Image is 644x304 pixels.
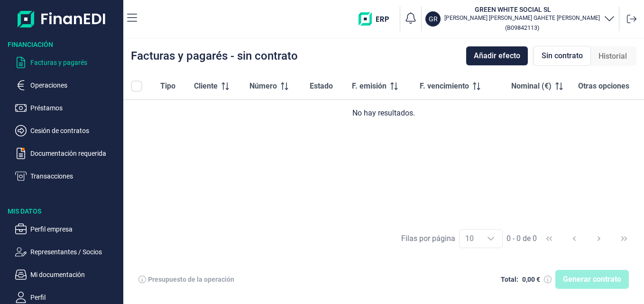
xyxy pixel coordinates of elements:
span: Añadir efecto [474,50,520,62]
span: Historial [598,51,627,62]
button: Last Page [613,227,635,250]
span: F. vencimiento [420,80,469,92]
img: Logo de aplicación [18,8,106,30]
p: Operaciones [30,80,120,91]
div: All items unselected [131,80,142,92]
div: Facturas y pagarés - sin contrato [131,50,298,62]
button: Añadir efecto [466,46,528,65]
span: Sin contrato [542,50,583,62]
button: Cesión de contratos [15,125,120,136]
p: Perfil empresa [30,224,120,235]
div: Choose [479,230,502,248]
small: Copiar cif [505,24,539,31]
span: Tipo [160,80,175,92]
button: GRGREEN WHITE SOCIAL SL[PERSON_NAME] [PERSON_NAME] GAHETE [PERSON_NAME](B09842113) [425,5,615,33]
button: Next Page [588,227,610,250]
span: Nominal (€) [511,80,552,92]
button: Perfil empresa [15,224,120,235]
button: Operaciones [15,80,120,91]
button: First Page [538,227,561,250]
div: Historial [591,47,635,66]
span: Estado [310,80,333,92]
div: No hay resultados. [131,107,636,119]
div: 0,00 € [522,276,540,283]
div: Filas por página [401,233,455,244]
button: Transacciones [15,170,120,182]
button: Mi documentación [15,269,120,280]
span: Número [249,80,277,92]
button: Perfil [15,292,120,303]
img: erp [359,12,396,26]
p: Representantes / Socios [30,246,120,258]
p: Préstamos [30,102,120,114]
p: [PERSON_NAME] [PERSON_NAME] GAHETE [PERSON_NAME] [444,14,600,22]
div: Sin contrato [534,46,591,66]
p: Transacciones [30,170,120,182]
div: Presupuesto de la operación [148,276,234,283]
p: GR [429,14,438,24]
button: Facturas y pagarés [15,57,120,68]
p: Mi documentación [30,269,120,280]
button: Representantes / Socios [15,246,120,258]
div: Total: [501,276,518,283]
span: 0 - 0 de 0 [506,235,537,242]
span: Cliente [194,80,218,92]
button: Préstamos [15,102,120,114]
p: Perfil [30,292,120,303]
button: Documentación requerida [15,148,120,159]
button: Previous Page [563,227,586,250]
span: Otras opciones [578,80,629,92]
p: Documentación requerida [30,148,120,159]
span: F. emisión [352,80,386,92]
p: Facturas y pagarés [30,57,120,68]
h3: GREEN WHITE SOCIAL SL [444,5,581,14]
p: Cesión de contratos [30,125,120,136]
